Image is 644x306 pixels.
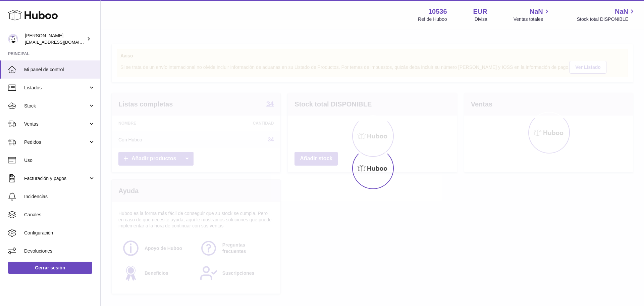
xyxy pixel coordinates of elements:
[24,212,95,218] span: Canales
[530,7,543,16] span: NaN
[24,67,95,73] span: Mi panel de control
[577,7,636,23] a: NaN Stock total DISPONIBLE
[577,16,636,23] span: Stock total DISPONIBLE
[24,85,88,91] span: Listados
[24,193,95,200] span: Incidencias
[24,139,88,145] span: Pedidos
[25,33,85,45] div: [PERSON_NAME]
[24,121,88,127] span: Ventas
[475,16,487,23] div: Divisa
[428,7,447,16] strong: 10536
[8,34,18,44] img: internalAdmin-10536@internal.huboo.com
[24,230,95,236] span: Configuración
[25,39,99,45] span: [EMAIL_ADDRESS][DOMAIN_NAME]
[24,175,88,182] span: Facturación y pagos
[8,262,92,274] a: Cerrar sesión
[473,7,487,16] strong: EUR
[24,248,95,254] span: Devoluciones
[615,7,628,16] span: NaN
[24,157,95,164] span: Uso
[24,103,88,109] span: Stock
[514,7,551,23] a: NaN Ventas totales
[514,16,551,23] span: Ventas totales
[418,16,447,23] div: Ref de Huboo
